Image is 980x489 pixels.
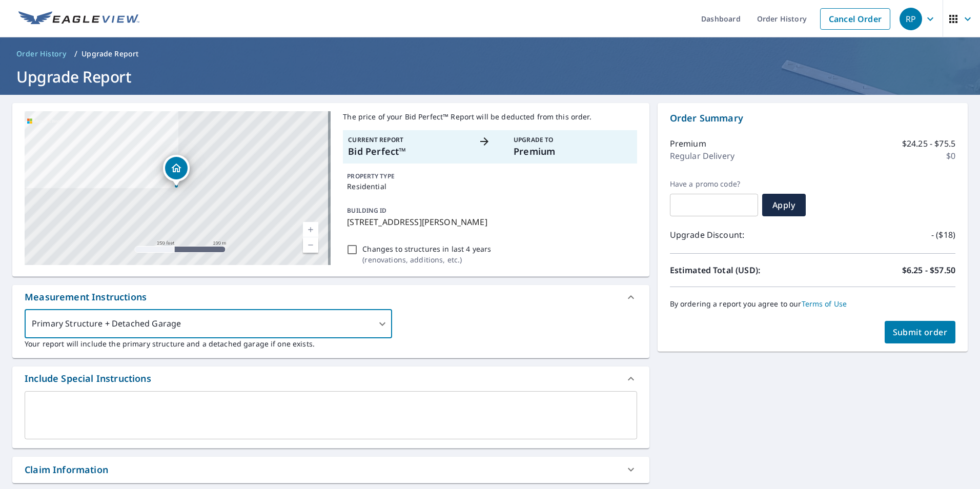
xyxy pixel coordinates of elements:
div: Include Special Instructions [12,366,649,391]
div: Dropped pin, building 1, Residential property, 228 Ellis Dr Weatherford, TX 76088 [163,155,190,187]
p: $0 [946,150,955,162]
p: [STREET_ADDRESS][PERSON_NAME] [347,216,632,228]
p: BUILDING ID [347,206,386,215]
p: Premium [670,137,706,150]
div: Measurement Instructions [25,290,147,304]
button: Apply [762,194,806,216]
nav: breadcrumb [12,46,968,62]
label: Have a promo code? [670,179,758,189]
p: Upgrade Discount: [670,229,813,241]
p: Upgrade Report [81,49,138,59]
li: / [74,48,77,60]
a: Cancel Order [820,8,890,30]
p: Order Summary [670,111,955,125]
span: Apply [770,199,798,211]
p: By ordering a report you agree to our [670,299,955,309]
p: Current Report [348,135,466,145]
p: $24.25 - $75.5 [902,137,955,150]
p: Estimated Total (USD): [670,264,813,276]
div: Claim Information [25,463,108,477]
p: Premium [514,145,632,158]
p: Bid Perfect™ [348,145,466,158]
p: Regular Delivery [670,150,734,162]
div: RP [900,8,922,30]
button: Submit order [885,321,956,343]
p: Residential [347,181,632,192]
span: Submit order [893,327,948,338]
p: - ($18) [931,229,955,241]
p: PROPERTY TYPE [347,172,632,181]
a: Terms of Use [802,299,847,309]
div: Include Special Instructions [25,372,151,385]
p: ( renovations, additions, etc. ) [362,254,491,265]
p: Upgrade To [514,135,632,145]
h1: Upgrade Report [12,66,968,87]
div: Claim Information [12,457,649,483]
a: Current Level 17, Zoom Out [303,237,318,253]
p: The price of your Bid Perfect™ Report will be deducted from this order. [343,111,637,122]
img: EV Logo [18,11,139,27]
span: Order History [16,49,66,59]
p: $6.25 - $57.50 [902,264,955,276]
div: Measurement Instructions [12,285,649,310]
a: Order History [12,46,70,62]
p: Changes to structures in last 4 years [362,243,491,254]
div: Primary Structure + Detached Garage [25,310,392,338]
a: Current Level 17, Zoom In [303,222,318,237]
p: Your report will include the primary structure and a detached garage if one exists. [25,338,637,349]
